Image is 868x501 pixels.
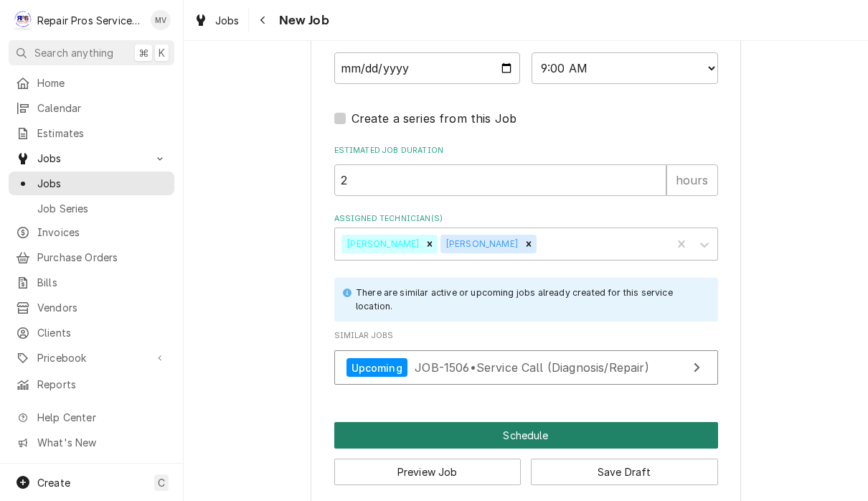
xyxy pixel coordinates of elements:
a: Go to What's New [9,431,174,454]
span: Home [37,75,167,90]
a: Jobs [9,172,174,195]
div: Button Group Row [334,422,718,449]
span: Reports [37,377,167,392]
span: What's New [37,435,166,450]
button: Schedule [334,422,718,449]
div: [PERSON_NAME] [440,235,521,253]
span: Bills [37,275,167,290]
span: Job Series [37,201,167,216]
button: Navigate back [252,9,275,32]
a: Go to Pricebook [9,346,174,370]
div: [PERSON_NAME] [341,235,422,253]
span: Search anything [34,45,113,60]
span: JOB-1506 • Service Call (Diagnosis/Repair) [415,360,648,375]
div: hours [666,164,718,196]
input: Date [334,52,521,84]
div: Upcoming [346,358,407,378]
div: Remove Brian Volker [422,235,438,253]
select: Time Select [532,52,718,84]
span: Calendar [37,100,167,116]
span: Similar Jobs [334,330,718,342]
a: Bills [9,271,174,294]
span: Invoices [37,225,167,240]
span: Vendors [37,300,167,315]
a: Go to Help Center [9,406,174,429]
a: Go to Jobs [9,146,174,170]
a: Calendar [9,96,174,120]
div: R [13,10,33,30]
div: Estimated Job Duration [334,145,718,196]
div: MV [151,10,171,30]
a: Job Series [9,197,174,220]
span: Clients [37,325,167,340]
span: Jobs [215,13,240,28]
span: ⌘ [138,45,148,60]
span: Jobs [37,176,167,191]
span: C [158,475,165,490]
span: Jobs [37,151,146,166]
a: View Job [334,350,718,385]
a: Estimates [9,121,174,145]
span: Purchase Orders [37,250,167,265]
div: Assigned Technician(s) [334,213,718,260]
a: Clients [9,321,174,345]
a: Reports [9,373,174,396]
div: Mindy Volker's Avatar [151,10,171,30]
div: There are similar active or upcoming jobs already created for this service location. [356,286,704,313]
button: Preview Job [334,459,522,485]
span: Pricebook [37,350,146,365]
div: Similar Jobs [334,330,718,392]
label: Assigned Technician(s) [334,213,718,225]
div: Button Group [334,422,718,485]
div: Repair Pros Services Inc's Avatar [13,10,33,30]
a: Jobs [188,9,245,32]
span: Estimates [37,126,167,141]
span: New Job [275,11,329,30]
span: Help Center [37,410,166,425]
div: Button Group Row [334,449,718,485]
a: Invoices [9,220,174,244]
span: K [159,45,165,60]
div: Remove Caleb Kvale [521,235,537,253]
a: Home [9,71,174,95]
button: Save Draft [531,459,718,485]
a: Vendors [9,296,174,319]
div: Repair Pros Services Inc [37,13,143,28]
button: Search anything⌘K [9,40,174,65]
span: Create [37,477,70,489]
label: Estimated Job Duration [334,145,718,156]
label: Create a series from this Job [352,110,517,127]
div: Estimated Arrival Time [334,32,718,83]
a: Purchase Orders [9,245,174,269]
